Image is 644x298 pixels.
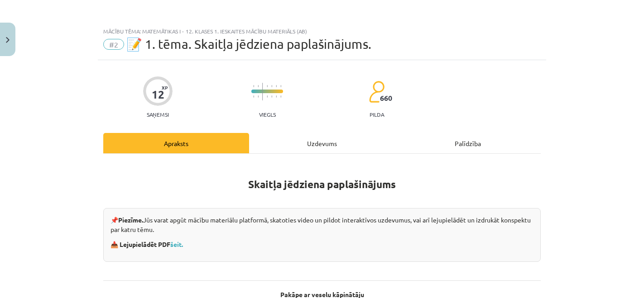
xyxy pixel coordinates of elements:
span: XP [162,85,168,90]
img: icon-short-line-57e1e144782c952c97e751825c79c345078a6d821885a25fce030b3d8c18986b.svg [280,95,281,98]
img: icon-short-line-57e1e144782c952c97e751825c79c345078a6d821885a25fce030b3d8c18986b.svg [267,95,268,98]
img: icon-long-line-d9ea69661e0d244f92f715978eff75569469978d946b2353a9bb055b3ed8787d.svg [262,83,263,100]
img: icon-short-line-57e1e144782c952c97e751825c79c345078a6d821885a25fce030b3d8c18986b.svg [258,95,259,98]
img: icon-short-line-57e1e144782c952c97e751825c79c345078a6d821885a25fce030b3d8c18986b.svg [280,85,281,87]
img: icon-short-line-57e1e144782c952c97e751825c79c345078a6d821885a25fce030b3d8c18986b.svg [253,95,254,98]
img: icon-short-line-57e1e144782c952c97e751825c79c345078a6d821885a25fce030b3d8c18986b.svg [253,85,254,87]
div: 12 [152,88,164,101]
img: icon-short-line-57e1e144782c952c97e751825c79c345078a6d821885a25fce030b3d8c18986b.svg [276,85,277,87]
p: Saņemsi [143,111,173,118]
a: šeit. [170,240,183,248]
strong: Piezīme. [118,216,143,224]
img: icon-close-lesson-0947bae3869378f0d4975bcd49f059093ad1ed9edebbc8119c70593378902aed.svg [6,37,10,43]
span: 660 [380,94,392,102]
img: icon-short-line-57e1e144782c952c97e751825c79c345078a6d821885a25fce030b3d8c18986b.svg [258,85,259,87]
p: Viegls [259,111,276,118]
img: icon-short-line-57e1e144782c952c97e751825c79c345078a6d821885a25fce030b3d8c18986b.svg [271,85,272,87]
div: Uzdevums [249,133,395,153]
span: #2 [103,39,124,50]
img: icon-short-line-57e1e144782c952c97e751825c79c345078a6d821885a25fce030b3d8c18986b.svg [271,95,272,98]
p: 📌 Jūs varat apgūt mācību materiālu platformā, skatoties video un pildot interaktīvos uzdevumus, v... [111,215,533,234]
p: pilda [370,111,384,118]
span: 📝 1. tēma. Skaitļa jēdziena paplašinājums. [126,37,371,52]
div: Apraksts [103,133,249,153]
div: Mācību tēma: Matemātikas i - 12. klases 1. ieskaites mācību materiāls (ab) [103,28,541,34]
img: students-c634bb4e5e11cddfef0936a35e636f08e4e9abd3cc4e673bd6f9a4125e45ecb1.svg [369,80,384,103]
strong: 📥 Lejupielādēt PDF [111,240,184,248]
div: Palīdzība [395,133,541,153]
img: icon-short-line-57e1e144782c952c97e751825c79c345078a6d821885a25fce030b3d8c18986b.svg [267,85,268,87]
strong: Skaitļa jēdziena paplašinājums [248,178,396,191]
img: icon-short-line-57e1e144782c952c97e751825c79c345078a6d821885a25fce030b3d8c18986b.svg [276,95,277,98]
